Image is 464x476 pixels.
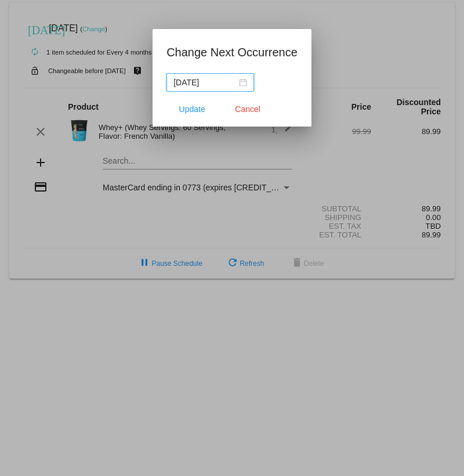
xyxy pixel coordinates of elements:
button: Update [166,99,217,120]
span: Update [179,104,205,114]
span: Cancel [235,104,260,114]
h1: Change Next Occurrence [166,43,298,62]
button: Close dialog [222,99,273,120]
input: Select date [173,76,237,89]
